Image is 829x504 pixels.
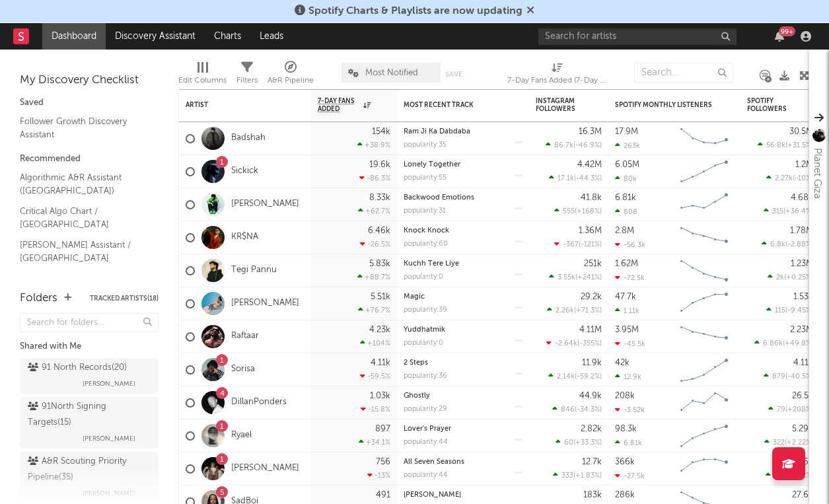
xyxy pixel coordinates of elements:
span: +0.25 % [786,274,811,281]
div: 2 Steps [404,359,523,367]
div: +76.7 % [358,306,390,314]
div: Edit Columns [178,56,227,94]
div: -26.5 % [360,240,390,248]
div: 12.7k [582,458,602,466]
span: 315 [772,208,783,215]
div: 1.23M [791,260,813,268]
a: Charts [205,23,250,50]
div: 42k [615,359,630,367]
div: 26.5k [792,392,813,400]
div: Magic [404,293,523,301]
div: 2.23M [790,326,813,334]
div: ( ) [764,372,813,380]
div: 6.46k [368,227,390,235]
div: 1.03k [370,392,390,400]
div: 4.42M [577,161,602,169]
svg: Chart title [674,287,734,320]
input: Search for artists [538,28,737,45]
div: 286k [615,491,635,499]
div: ( ) [766,174,813,182]
div: A&R Pipeline [268,73,314,89]
div: 366k [615,458,635,466]
a: [PERSON_NAME] [404,491,461,499]
div: 91 North Records ( 20 ) [28,360,127,376]
a: Algorithmic A&R Assistant ([GEOGRAPHIC_DATA]) [20,170,145,198]
span: +33.3 % [575,439,600,447]
svg: Chart title [674,254,734,287]
div: 2.8M [615,227,634,235]
a: Knock Knock [404,227,449,234]
span: -121 % [581,241,600,248]
div: popularity: 35 [404,141,447,149]
div: -13 % [367,471,390,480]
div: 1.2M [795,161,813,169]
span: +49.8 % [785,340,811,347]
a: Lover's Prayer [404,425,451,433]
a: 2 Steps [404,359,428,367]
div: Backwood Emotions [404,194,523,201]
div: ( ) [754,339,813,347]
div: Saved [20,95,159,111]
a: Kuchh Tere Liye [404,260,459,268]
div: Instagram Followers [536,97,582,113]
button: Tracked Artists(18) [90,295,159,302]
span: 86.7k [554,142,573,149]
a: [PERSON_NAME] [231,463,299,474]
span: 115 [775,307,785,314]
div: 29.2k [581,293,602,301]
div: 1.78M [790,227,813,235]
div: popularity: 44 [404,439,448,446]
div: popularity: 39 [404,306,447,314]
div: 98.3k [615,425,637,433]
div: 44.9k [579,392,602,400]
div: 154k [372,127,390,136]
span: 3.55k [558,274,575,281]
div: 11.9k [582,359,602,367]
div: 1.62M [615,260,638,268]
span: -59.2 % [577,373,600,380]
span: 17.1k [558,175,574,182]
div: 80k [615,174,637,183]
div: ( ) [758,141,813,149]
a: DillanPonders [231,397,287,408]
div: -56.3k [615,240,645,249]
div: -15.8 % [361,405,390,414]
span: -10 % [795,175,811,182]
div: 1.36M [579,227,602,235]
input: Search for folders... [20,313,159,332]
div: -86.3 % [359,174,390,182]
div: -59.5 % [360,372,390,380]
div: -27.5k [615,472,645,480]
span: -2.88 % [787,241,811,248]
span: +71.3 % [576,307,600,314]
span: 2.26k [556,307,574,314]
div: Spotify Monthly Listeners [615,101,714,109]
div: ( ) [546,141,602,149]
div: +62.7 % [358,207,390,215]
div: ( ) [549,273,602,281]
div: Yuddhatmik [404,326,523,334]
div: 6.81k [615,439,642,447]
a: 91 North Records(20)[PERSON_NAME] [20,358,159,394]
span: 7-Day Fans Added [318,97,360,113]
div: 19.6k [369,161,390,169]
span: -355 % [579,340,600,347]
a: Badshah [231,133,266,144]
a: Dashboard [42,23,106,50]
div: 16.3M [579,127,602,136]
div: 99 + [779,26,795,36]
svg: Chart title [674,419,734,452]
div: 897 [375,425,390,433]
span: 60 [564,439,573,447]
span: 2.27k [775,175,793,182]
span: -9.45 % [787,307,811,314]
span: [PERSON_NAME] [83,486,135,501]
a: Leads [250,23,293,50]
span: +241 % [577,274,600,281]
span: 6.8k [770,241,785,248]
div: -3.52k [615,406,645,414]
a: Discovery Assistant [106,23,205,50]
span: [PERSON_NAME] [83,431,135,447]
div: ( ) [547,306,602,314]
div: Knock Knock [404,227,523,234]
